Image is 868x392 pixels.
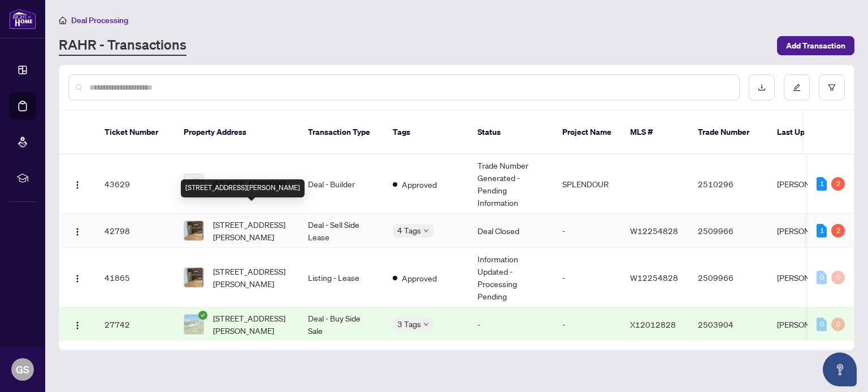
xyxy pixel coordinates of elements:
img: thumbnail-img [184,221,203,240]
span: check-circle [198,311,207,320]
span: W12254828 [630,226,678,236]
img: logo [9,8,36,29]
td: 2509966 [689,248,768,307]
th: Project Name [553,111,621,155]
td: Deal Closed [468,214,553,248]
div: 0 [817,318,827,331]
td: [PERSON_NAME] [768,155,853,214]
img: thumbnail-img [184,268,203,287]
button: filter [819,74,845,100]
span: 3 Tags [397,318,421,331]
button: Logo [68,268,86,287]
span: edit [793,83,801,91]
span: [STREET_ADDRESS][PERSON_NAME] [213,312,290,337]
span: [STREET_ADDRESS][PERSON_NAME] [213,218,290,243]
th: Status [468,111,553,155]
th: Trade Number [689,111,768,155]
th: Ticket Number [96,111,175,155]
img: Logo [73,227,82,236]
div: 1 [817,177,827,191]
span: 4 Tags [397,224,421,237]
td: Deal - Builder [299,155,384,214]
button: edit [784,74,810,100]
td: Listing - Lease [299,248,384,307]
img: thumbnail-img [184,315,203,334]
button: Logo [68,315,86,333]
img: Logo [73,321,82,330]
span: Add Transaction [786,37,845,55]
td: Information Updated - Processing Pending [468,248,553,307]
span: Deal Processing [71,15,128,25]
span: [STREET_ADDRESS] [213,178,285,190]
td: [PERSON_NAME] [768,248,853,307]
td: 2510296 [689,155,768,214]
td: - [468,307,553,342]
button: Open asap [823,353,857,386]
a: RAHR - Transactions [59,36,186,56]
td: - [553,214,621,248]
td: 2509966 [689,214,768,248]
button: Logo [68,175,86,193]
td: SPLENDOUR [553,155,621,214]
div: [STREET_ADDRESS][PERSON_NAME] [181,179,305,197]
div: 0 [831,318,845,331]
span: X12012828 [630,319,676,329]
span: down [423,228,429,234]
span: GS [16,362,29,377]
div: 2 [831,177,845,191]
td: [PERSON_NAME] [768,214,853,248]
button: download [749,74,775,100]
div: 1 [817,224,827,237]
td: [PERSON_NAME] [768,307,853,342]
span: W12254828 [630,272,678,283]
span: down [423,321,429,327]
img: thumbnail-img [184,174,203,193]
td: Trade Number Generated - Pending Information [468,155,553,214]
span: Approved [402,178,437,191]
span: download [758,83,766,91]
span: Approved [402,272,437,284]
td: 27742 [96,307,175,342]
span: home [59,16,67,24]
span: [STREET_ADDRESS][PERSON_NAME] [213,265,290,290]
div: 0 [817,271,827,284]
td: - [553,248,621,307]
img: Logo [73,180,82,190]
img: Logo [73,274,82,283]
button: Add Transaction [777,36,854,55]
th: MLS # [621,111,689,155]
td: Deal - Sell Side Lease [299,214,384,248]
th: Last Updated By [768,111,853,155]
th: Tags [384,111,468,155]
th: Property Address [175,111,299,155]
td: 42798 [96,214,175,248]
td: 41865 [96,248,175,307]
td: 2503904 [689,307,768,342]
td: - [553,307,621,342]
span: filter [828,83,836,91]
div: 0 [831,271,845,284]
div: 2 [831,224,845,237]
button: Logo [68,222,86,240]
td: Deal - Buy Side Sale [299,307,384,342]
td: 43629 [96,155,175,214]
th: Transaction Type [299,111,384,155]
